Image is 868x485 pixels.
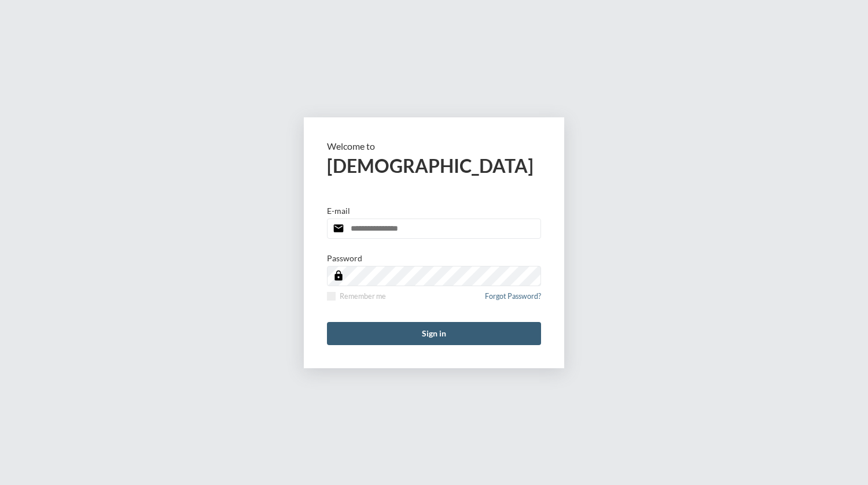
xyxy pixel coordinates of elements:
[485,292,541,308] a: Forgot Password?
[327,206,350,216] p: E-mail
[327,253,362,263] p: Password
[327,322,541,345] button: Sign in
[327,154,541,177] h2: [DEMOGRAPHIC_DATA]
[327,292,386,301] label: Remember me
[327,140,541,151] p: Welcome to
